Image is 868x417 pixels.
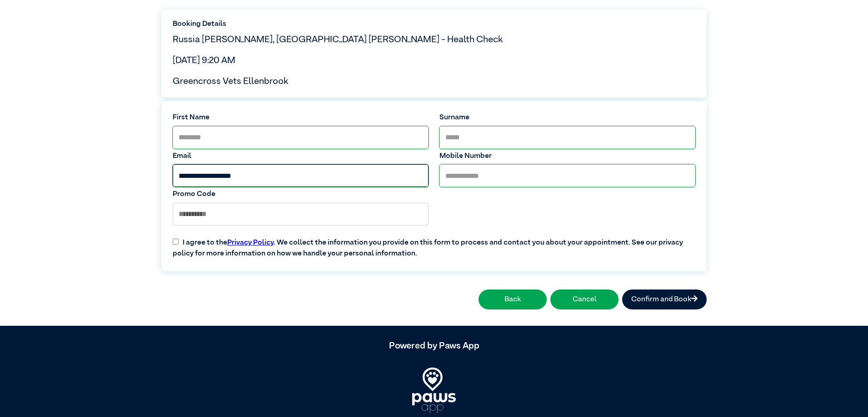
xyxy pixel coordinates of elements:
span: Russia [PERSON_NAME], [GEOGRAPHIC_DATA] [PERSON_NAME] - Health Check [173,35,503,44]
input: I agree to thePrivacy Policy. We collect the information you provide on this form to process and ... [173,239,179,245]
label: Surname [439,112,695,123]
span: [DATE] 9:20 AM [173,56,235,65]
button: Cancel [550,289,619,309]
label: I agree to the . We collect the information you provide on this form to process and contact you a... [167,230,701,259]
label: Email [173,151,429,162]
button: Confirm and Book [622,289,707,309]
label: Promo Code [173,189,429,200]
label: First Name [173,112,429,123]
h5: Powered by Paws App [161,340,707,351]
a: Privacy Policy [227,239,274,246]
label: Booking Details [173,19,695,29]
button: Back [479,289,547,309]
span: Greencross Vets Ellenbrook [173,77,288,86]
label: Mobile Number [439,151,695,162]
img: PawsApp [412,368,456,413]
